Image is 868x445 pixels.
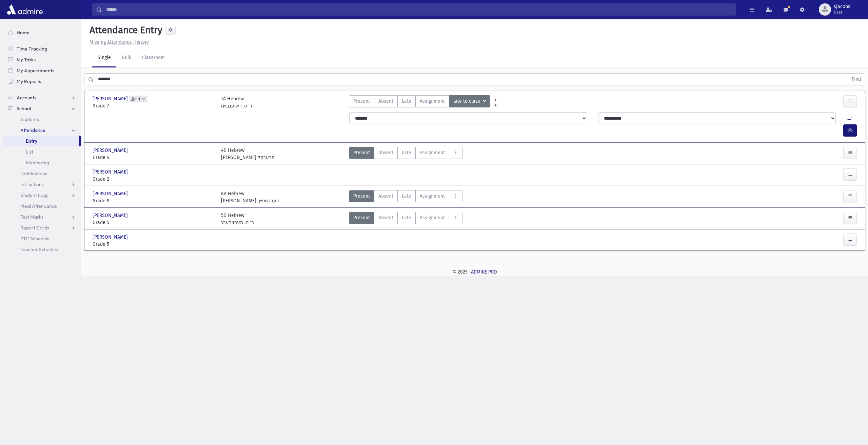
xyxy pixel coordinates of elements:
a: Time Tracking [3,43,81,54]
a: Accounts [3,92,81,103]
span: Present [353,98,370,105]
span: Assignment [420,98,445,105]
span: Absent [378,149,393,156]
a: Single [92,48,116,67]
span: [PERSON_NAME] [93,212,129,219]
a: My Reports [3,76,81,87]
span: [PERSON_NAME] [93,168,129,176]
span: Present [353,214,370,221]
span: [PERSON_NAME] [93,95,129,102]
span: [PERSON_NAME] [93,234,129,241]
a: Classroom [137,48,170,67]
span: List [26,149,33,155]
span: Grade 2 [93,176,214,183]
a: List [3,146,81,157]
span: My Reports [17,78,41,84]
span: late to class [453,98,481,105]
span: User [834,9,850,15]
a: PTC Schedule [3,233,81,244]
a: School [3,103,81,114]
div: 4D Hebrew [PERSON_NAME] פרענקל [221,147,275,161]
a: Teacher Schedule [3,244,81,255]
div: 5D Hebrew ר' מ. הערצבערג [221,212,254,226]
a: My Appointments [3,65,81,76]
a: Home [3,27,81,38]
span: 1 [137,97,141,101]
span: Infractions [20,181,44,187]
a: Notifications [3,168,81,179]
a: ADMIRE PRO [471,269,497,275]
span: [PERSON_NAME] [93,147,129,154]
span: Attendance [20,127,45,133]
u: Missing Attendance History [90,39,149,45]
span: Grade 5 [93,241,214,248]
span: Time Tracking [17,46,47,52]
span: Late [402,214,411,221]
span: Grade 4 [93,154,214,161]
a: Test Marks [3,211,81,222]
span: Absent [378,98,393,105]
a: Students [3,114,81,125]
span: Grade 7 [93,102,214,109]
button: Find [848,74,865,85]
span: Notifications [20,170,47,177]
div: 8A Hebrew [PERSON_NAME]. בערנשטיין [221,190,279,204]
a: Student Logs [3,190,81,201]
input: Search [102,3,735,16]
span: My Appointments [17,67,54,74]
span: Grade 8 [93,197,214,204]
span: Assignment [420,214,445,221]
span: PTC Schedule [20,236,50,242]
span: Entry [26,138,37,144]
span: Accounts [17,95,36,101]
span: Teacher Schedule [20,246,58,252]
div: AttTypes [349,147,462,161]
span: Late [402,193,411,200]
a: Attendance [3,125,81,136]
span: School [17,105,31,112]
span: Student Logs [20,192,48,198]
span: Home [17,29,29,36]
span: [PERSON_NAME] [93,190,129,197]
span: Students [20,116,39,122]
span: Late [402,98,411,105]
span: Assignment [420,149,445,156]
a: Infractions [3,179,81,190]
span: Test Marks [20,214,43,220]
span: Assignment [420,193,445,200]
span: sjacobs [834,4,850,9]
a: Entry [3,136,79,146]
span: Meal Attendance [20,203,57,209]
button: late to class [449,95,490,107]
a: Meal Attendance [3,201,81,211]
div: AttTypes [349,190,462,204]
span: Grade 5 [93,219,214,226]
a: My Tasks [3,54,81,65]
span: Present [353,193,370,200]
span: Monitoring [26,160,49,166]
a: Monitoring [3,157,81,168]
span: Report Cards [20,225,49,231]
a: Report Cards [3,222,81,233]
div: 7A Hebrew ר' ס. ראזענבוים [221,95,252,109]
span: My Tasks [17,57,36,63]
div: AttTypes [349,212,462,226]
div: AttTypes [349,95,490,109]
span: Late [402,149,411,156]
span: Absent [378,193,393,200]
span: Absent [378,214,393,221]
a: Bulk [116,48,137,67]
img: AdmirePro [5,3,44,16]
h5: Attendance Entry [87,24,162,36]
a: Missing Attendance History [87,39,149,45]
span: Present [353,149,370,156]
div: © 2025 - [92,268,857,276]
